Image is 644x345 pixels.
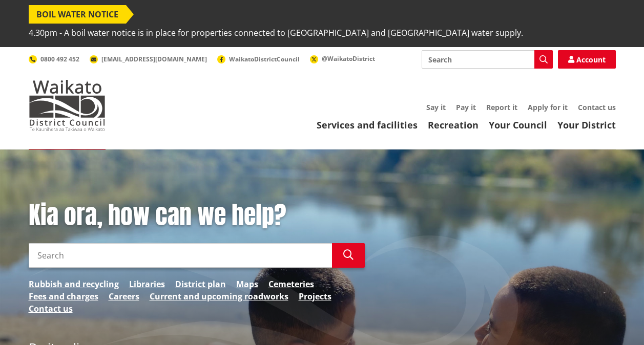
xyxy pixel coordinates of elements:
a: District plan [175,278,226,290]
a: Account [558,50,616,69]
a: Libraries [129,278,165,290]
a: Your Council [489,119,547,131]
a: Apply for it [528,102,568,112]
a: Rubbish and recycling [29,278,119,290]
a: Recreation [428,119,479,131]
span: [EMAIL_ADDRESS][DOMAIN_NAME] [101,55,207,63]
a: [EMAIL_ADDRESS][DOMAIN_NAME] [90,55,207,63]
a: WaikatoDistrictCouncil [217,55,300,63]
a: 0800 492 452 [29,55,79,63]
a: Report it [486,102,517,112]
a: Careers [109,290,139,303]
a: Pay it [456,102,476,112]
a: Cemeteries [268,278,314,290]
span: BOIL WATER NOTICE [29,5,126,24]
a: Say it [426,102,446,112]
img: Waikato District Council - Te Kaunihera aa Takiwaa o Waikato [29,80,106,131]
span: WaikatoDistrictCouncil [229,55,300,63]
span: @WaikatoDistrict [322,54,375,63]
a: Contact us [29,303,73,315]
span: 0800 492 452 [40,55,79,63]
a: @WaikatoDistrict [310,54,375,63]
a: Current and upcoming roadworks [150,290,288,303]
a: Projects [299,290,331,303]
input: Search input [29,243,332,268]
a: Maps [236,278,258,290]
a: Your District [557,119,616,131]
a: Contact us [578,102,616,112]
a: Fees and charges [29,290,98,303]
input: Search input [422,50,553,69]
h1: Kia ora, how can we help? [29,201,365,230]
a: Services and facilities [317,119,418,131]
span: 4.30pm - A boil water notice is in place for properties connected to [GEOGRAPHIC_DATA] and [GEOGR... [29,24,523,42]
